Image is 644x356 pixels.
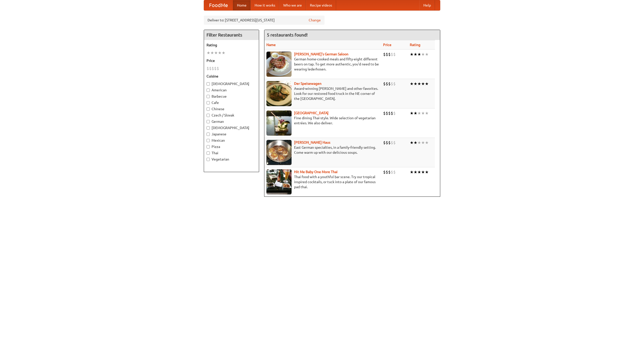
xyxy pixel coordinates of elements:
li: ★ [410,110,414,116]
img: esthers.jpg [266,52,292,77]
input: American [207,89,210,92]
li: $ [386,110,388,116]
li: $ [393,81,396,87]
input: Mexican [207,139,210,142]
label: [DEMOGRAPHIC_DATA] [207,81,256,86]
li: $ [386,52,388,57]
a: Recipe videos [306,0,336,10]
li: $ [388,81,391,87]
a: Who we are [279,0,306,10]
li: $ [388,52,391,57]
li: $ [391,52,393,57]
li: $ [391,81,393,87]
input: Czech / Slovak [207,114,210,117]
li: ★ [417,169,421,175]
li: $ [207,66,209,71]
li: ★ [421,169,425,175]
h5: Cuisine [207,74,256,79]
h4: Filter Restaurants [204,30,259,40]
a: Der Speisewagen [294,82,321,86]
li: ★ [425,81,429,87]
li: ★ [210,50,214,56]
li: ★ [417,52,421,57]
input: German [207,120,210,123]
label: German [207,119,256,124]
input: Chinese [207,107,210,111]
a: Rating [410,43,420,47]
a: [PERSON_NAME]'s German Saloon [294,52,348,56]
li: ★ [421,52,425,57]
li: $ [391,110,393,116]
img: satay.jpg [266,110,292,136]
input: Pizza [207,145,210,148]
li: ★ [410,169,414,175]
input: Cafe [207,101,210,104]
input: Vegetarian [207,158,210,161]
a: [GEOGRAPHIC_DATA] [294,111,329,115]
ng-pluralize: 5 restaurants found! [267,32,308,37]
h5: Price [207,58,256,63]
label: Vegetarian [207,157,256,162]
input: Thai [207,151,210,155]
li: ★ [414,110,417,116]
li: ★ [410,52,414,57]
p: Fine dining Thai-style. Wide selection of vegetarian entrées. We also deliver. [266,115,379,126]
li: ★ [414,52,417,57]
label: [DEMOGRAPHIC_DATA] [207,125,256,130]
input: Japanese [207,133,210,136]
b: Hit Me Baby One More Thai [294,170,338,174]
a: How it works [251,0,279,10]
li: ★ [421,81,425,87]
a: Name [266,43,276,47]
li: ★ [425,169,429,175]
li: $ [386,169,388,175]
li: ★ [414,169,417,175]
input: [DEMOGRAPHIC_DATA] [207,126,210,130]
li: ★ [410,81,414,87]
img: babythai.jpg [266,169,292,194]
p: Award-winning [PERSON_NAME] and other favorites. Look for our restored food truck in the NE corne... [266,86,379,101]
label: Japanese [207,132,256,137]
li: $ [214,66,217,71]
li: ★ [421,110,425,116]
li: $ [393,110,396,116]
div: Deliver to: [STREET_ADDRESS][US_STATE] [204,16,325,25]
li: ★ [417,110,421,116]
li: $ [388,110,391,116]
img: kohlhaus.jpg [266,140,292,165]
li: $ [383,81,386,87]
label: Barbecue [207,94,256,99]
label: American [207,88,256,93]
li: $ [383,140,386,145]
li: $ [393,52,396,57]
li: ★ [222,50,225,56]
li: $ [388,169,391,175]
li: ★ [414,81,417,87]
input: Barbecue [207,95,210,98]
label: Chinese [207,106,256,111]
li: $ [391,169,393,175]
li: ★ [417,140,421,145]
a: [PERSON_NAME] Haus [294,140,330,144]
li: $ [383,52,386,57]
li: ★ [417,81,421,87]
li: $ [386,140,388,145]
li: ★ [218,50,222,56]
li: $ [391,140,393,145]
li: $ [393,169,396,175]
li: ★ [214,50,218,56]
label: Mexican [207,138,256,143]
label: Czech / Slovak [207,113,256,118]
p: East German specialties, in a family-friendly setting. Come warm up with our delicious soups. [266,145,379,155]
p: Thai food with a youthful bar scene. Try our tropical inspired cocktails, or tuck into a plate of... [266,174,379,189]
li: $ [386,81,388,87]
li: ★ [410,140,414,145]
li: ★ [425,110,429,116]
li: $ [388,140,391,145]
a: FoodMe [204,0,233,10]
li: ★ [421,140,425,145]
